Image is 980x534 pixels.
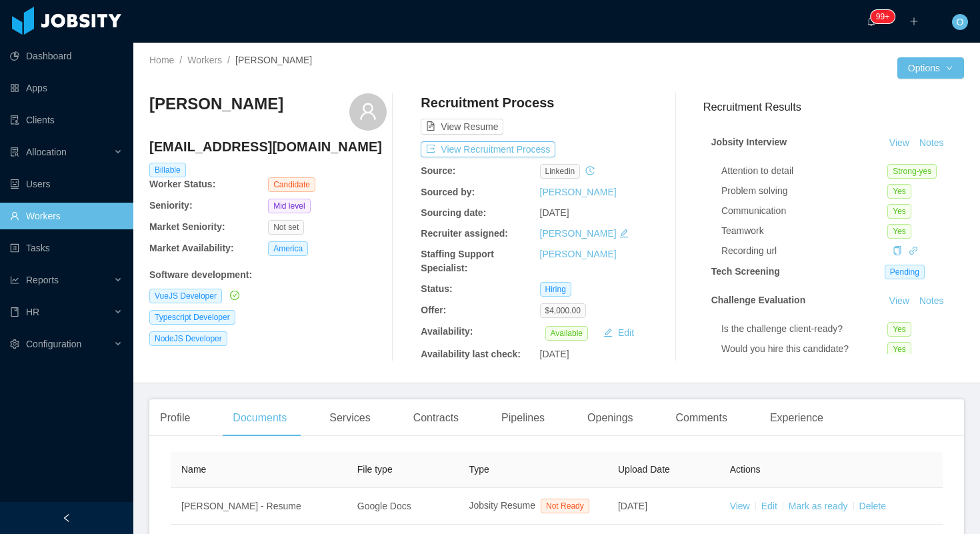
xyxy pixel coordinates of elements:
[10,171,123,197] a: icon: robotUsers
[789,501,848,511] a: Mark as ready
[421,141,555,157] button: icon: exportView Recruitment Process
[235,55,312,65] span: [PERSON_NAME]
[149,55,174,65] a: Home
[10,43,123,69] a: icon: pie-chartDashboard
[540,303,586,318] span: $4,000.00
[149,163,186,177] span: Billable
[421,119,503,135] button: icon: file-textView Resume
[759,399,834,437] div: Experience
[721,322,887,336] div: Is the challenge client-ready?
[149,289,222,303] span: VueJS Developer
[10,339,19,349] i: icon: setting
[887,322,911,337] span: Yes
[469,500,535,511] span: Jobsity Resume
[730,464,761,475] span: Actions
[887,224,911,239] span: Yes
[703,99,964,115] h3: Recruitment Results
[187,55,222,65] a: Workers
[149,269,252,280] b: Software development :
[421,228,508,239] b: Recruiter assigned:
[421,144,555,155] a: icon: exportView Recruitment Process
[909,245,918,256] a: icon: link
[10,107,123,133] a: icon: auditClients
[885,265,925,279] span: Pending
[227,290,239,301] a: icon: check-circle
[421,326,473,337] b: Availability:
[721,244,887,258] div: Recording url
[618,501,647,511] span: [DATE]
[711,295,806,305] strong: Challenge Evaluation
[26,275,59,285] span: Reports
[859,501,886,511] a: Delete
[761,501,777,511] a: Edit
[421,283,452,294] b: Status:
[10,235,123,261] a: icon: profileTasks
[721,224,887,238] div: Teamwork
[885,295,914,306] a: View
[171,488,347,525] td: [PERSON_NAME] - Resume
[357,464,393,475] span: File type
[469,464,489,475] span: Type
[885,137,914,148] a: View
[585,166,595,175] i: icon: history
[887,342,911,357] span: Yes
[26,147,67,157] span: Allocation
[179,55,182,65] span: /
[149,200,193,211] b: Seniority:
[268,199,310,213] span: Mid level
[421,305,446,315] b: Offer:
[149,331,227,346] span: NodeJS Developer
[871,10,895,23] sup: 1656
[268,177,315,192] span: Candidate
[421,349,521,359] b: Availability last check:
[222,399,297,437] div: Documents
[268,241,308,256] span: America
[541,499,589,513] span: Not Ready
[618,464,670,475] span: Upload Date
[909,17,919,26] i: icon: plus
[721,342,887,356] div: Would you hire this candidate?
[897,57,964,79] button: Optionsicon: down
[421,187,475,197] b: Sourced by:
[421,207,486,218] b: Sourcing date:
[721,204,887,218] div: Communication
[421,249,494,273] b: Staffing Support Specialist:
[957,14,964,30] span: O
[347,488,459,525] td: Google Docs
[721,184,887,198] div: Problem solving
[230,291,239,300] i: icon: check-circle
[359,102,377,121] i: icon: user
[10,203,123,229] a: icon: userWorkers
[540,164,581,179] span: linkedin
[887,164,937,179] span: Strong-yes
[268,220,304,235] span: Not set
[10,307,19,317] i: icon: book
[540,282,571,297] span: Hiring
[540,249,617,259] a: [PERSON_NAME]
[149,399,201,437] div: Profile
[26,339,81,349] span: Configuration
[227,55,230,65] span: /
[619,229,629,238] i: icon: edit
[10,275,19,285] i: icon: line-chart
[181,464,206,475] span: Name
[893,244,902,258] div: Copy
[887,204,911,219] span: Yes
[149,310,235,325] span: Typescript Developer
[540,228,617,239] a: [PERSON_NAME]
[149,93,283,115] h3: [PERSON_NAME]
[540,207,569,218] span: [DATE]
[491,399,555,437] div: Pipelines
[540,187,617,197] a: [PERSON_NAME]
[149,243,234,253] b: Market Availability:
[10,75,123,101] a: icon: appstoreApps
[421,121,503,132] a: icon: file-textView Resume
[711,266,780,277] strong: Tech Screening
[403,399,469,437] div: Contracts
[914,293,949,309] button: Notes
[665,399,738,437] div: Comments
[577,399,644,437] div: Openings
[149,137,387,156] h4: [EMAIL_ADDRESS][DOMAIN_NAME]
[10,147,19,157] i: icon: solution
[893,246,902,255] i: icon: copy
